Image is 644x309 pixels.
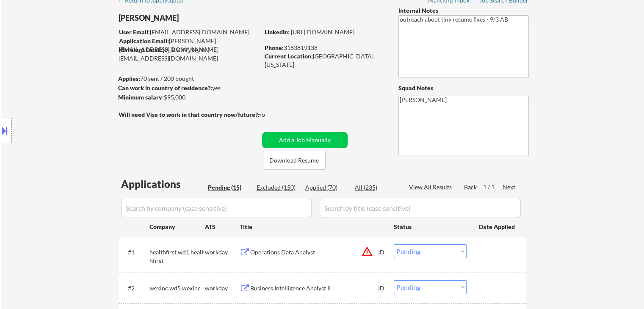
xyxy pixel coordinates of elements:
div: [PERSON_NAME][EMAIL_ADDRESS][DOMAIN_NAME] [119,37,259,53]
a: [URL][DOMAIN_NAME] [291,28,354,36]
div: Squad Notes [398,84,529,92]
div: no [258,110,282,119]
div: Title [240,223,386,231]
strong: Current Location: [265,52,313,60]
div: Next [503,183,516,191]
div: JD [377,280,386,295]
strong: Phone: [265,44,284,51]
div: Company [149,223,205,231]
div: Applications [121,179,205,189]
input: Search by company (case sensitive) [121,198,312,218]
div: #2 [128,284,143,292]
input: Search by title (case sensitive) [320,198,521,218]
div: Business Intelligence Analyst II [250,284,378,292]
div: wexinc.wd5.wexinc [149,284,205,292]
button: Download Resume [263,151,326,170]
div: [GEOGRAPHIC_DATA], [US_STATE] [265,52,384,69]
div: Pending (15) [208,183,250,192]
strong: Application Email: [119,37,169,44]
strong: Mailslurp Email: [119,46,163,53]
button: warning_amber [361,246,373,257]
strong: Will need Visa to work in that country now/future?: [119,111,260,118]
div: [PERSON_NAME][EMAIL_ADDRESS][DOMAIN_NAME] [119,46,259,62]
div: Status [394,219,467,234]
div: workday [205,248,240,257]
div: healthfirst.wd1.healthfirst [149,248,205,265]
strong: Can work in country of residence?: [118,84,212,91]
div: Operations Data Analyst [250,248,378,257]
div: [PERSON_NAME] [119,13,293,23]
button: Add a Job Manually [262,132,348,148]
div: ATS [205,223,240,231]
div: $95,000 [118,93,259,102]
div: Back [464,183,478,191]
strong: User Email: [119,28,150,36]
div: 3183819138 [265,44,384,52]
div: Excluded (150) [257,183,299,192]
div: [EMAIL_ADDRESS][DOMAIN_NAME] [119,28,259,36]
div: Applied (70) [305,183,348,192]
strong: LinkedIn: [265,28,290,36]
div: yes [118,84,257,92]
div: Internal Notes [398,6,529,15]
div: workday [205,284,240,292]
div: View All Results [409,183,454,191]
div: #1 [128,248,143,257]
div: All (235) [355,183,397,192]
div: Date Applied [479,223,516,231]
div: 1 / 1 [483,183,503,191]
div: JD [377,244,386,259]
div: 70 sent / 200 bought [118,74,259,83]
